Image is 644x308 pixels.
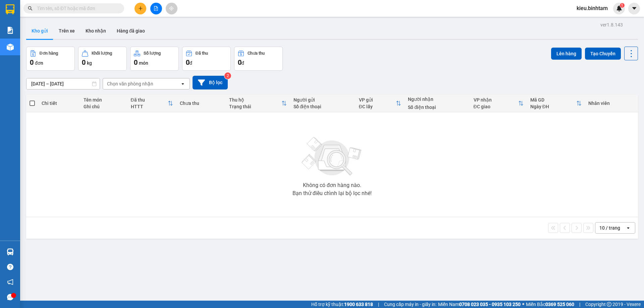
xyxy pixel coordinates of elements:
[459,302,521,307] strong: 0708 023 035 - 0935 103 250
[224,72,231,79] sup: 2
[551,48,582,60] button: Lên hàng
[293,97,352,103] div: Người gửi
[135,3,146,14] button: plus
[616,5,622,11] img: icon-new-feature
[238,58,241,66] span: 0
[620,3,625,8] sup: 1
[196,51,208,56] div: Đã thu
[241,60,244,66] span: đ
[7,248,14,255] img: warehouse-icon
[378,301,379,308] span: |
[6,4,14,14] img: logo-vxr
[311,301,373,308] span: Hỗ trợ kỹ thuật:
[107,80,153,87] div: Chọn văn phòng nhận
[84,97,124,103] div: Tên món
[180,81,185,86] svg: open
[169,6,174,11] span: aim
[134,58,138,66] span: 0
[190,60,192,66] span: đ
[248,51,265,56] div: Chưa thu
[78,47,127,71] button: Khối lượng0kg
[138,6,143,11] span: plus
[139,60,148,66] span: món
[82,58,86,66] span: 0
[226,95,290,112] th: Toggle SortBy
[530,97,576,103] div: Mã GD
[80,23,111,39] button: Kho nhận
[293,104,352,109] div: Số điện thoại
[193,76,228,89] button: Bộ lọc
[7,44,14,51] img: warehouse-icon
[599,225,620,231] div: 10 / trang
[545,302,574,307] strong: 0369 525 060
[7,264,13,270] span: question-circle
[144,51,161,56] div: Số lượng
[607,302,611,307] span: copyright
[359,97,396,103] div: VP gửi
[292,191,372,196] div: Bạn thử điều chỉnh lại bộ lọc nhé!
[182,47,231,71] button: Đã thu0đ
[26,78,100,89] input: Select a date range.
[408,97,467,102] div: Người nhận
[527,95,585,112] th: Toggle SortBy
[530,104,576,109] div: Ngày ĐH
[7,279,13,285] span: notification
[579,301,580,308] span: |
[408,105,467,110] div: Số điện thoại
[299,133,366,180] img: svg+xml;base64,PHN2ZyBjbGFzcz0ibGlzdC1wbHVnX19zdmciIHhtbG5zPSJodHRwOi8vd3d3LnczLm9yZy8yMDAwL3N2Zy...
[28,6,33,11] span: search
[474,97,518,103] div: VP nhận
[384,301,436,308] span: Cung cấp máy in - giấy in:
[522,303,524,306] span: ⚪️
[130,47,179,71] button: Số lượng0món
[154,6,158,11] span: file-add
[356,95,405,112] th: Toggle SortBy
[26,47,75,71] button: Đơn hàng0đơn
[35,60,43,66] span: đơn
[526,301,574,308] span: Miền Bắc
[131,97,168,103] div: Đã thu
[621,3,623,8] span: 1
[229,104,281,109] div: Trạng thái
[234,47,283,71] button: Chưa thu0đ
[53,23,80,39] button: Trên xe
[26,23,53,39] button: Kho gửi
[92,51,112,56] div: Khối lượng
[628,3,640,14] button: caret-down
[470,95,527,112] th: Toggle SortBy
[7,294,13,300] span: message
[131,104,168,109] div: HTTT
[474,104,518,109] div: ĐC giao
[7,27,14,34] img: solution-icon
[30,58,34,66] span: 0
[631,5,637,11] span: caret-down
[438,301,521,308] span: Miền Nam
[87,60,92,66] span: kg
[303,183,361,188] div: Không có đơn hàng nào.
[180,101,222,106] div: Chưa thu
[571,4,613,12] span: kieu.binhtam
[37,5,116,12] input: Tìm tên, số ĐT hoặc mã đơn
[127,95,177,112] th: Toggle SortBy
[229,97,281,103] div: Thu hộ
[344,302,373,307] strong: 1900 633 818
[42,101,76,106] div: Chi tiết
[359,104,396,109] div: ĐC lấy
[150,3,162,14] button: file-add
[585,48,621,60] button: Tạo Chuyến
[111,23,150,39] button: Hàng đã giao
[626,225,631,231] svg: open
[84,104,124,109] div: Ghi chú
[600,21,623,28] div: ver 1.8.143
[166,3,177,14] button: aim
[588,101,635,106] div: Nhân viên
[40,51,58,56] div: Đơn hàng
[186,58,190,66] span: 0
